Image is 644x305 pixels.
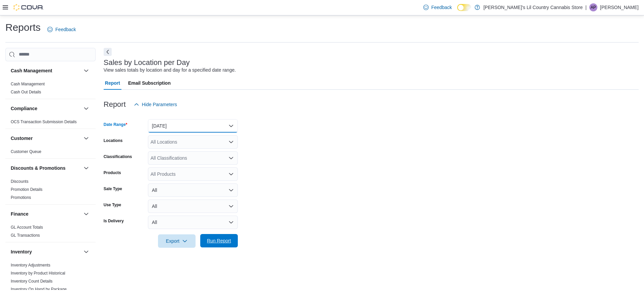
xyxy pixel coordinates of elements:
div: Customer [5,148,96,158]
span: Discounts [11,179,29,184]
button: Cash Management [11,67,81,74]
h3: Finance [11,211,29,217]
a: GL Account Totals [11,225,43,230]
p: [PERSON_NAME]'s Lil Country Cannabis Store [483,3,583,11]
a: Promotions [11,195,31,200]
button: All [148,216,238,229]
button: Inventory [11,248,81,255]
a: Inventory Adjustments [11,263,50,268]
button: Hide Parameters [131,98,180,111]
button: All [148,200,238,213]
span: Cash Out Details [11,89,41,95]
button: Finance [11,211,81,217]
div: View sales totals by location and day for a specified date range. [104,67,236,74]
a: Cash Out Details [11,90,41,94]
button: Export [158,234,196,248]
a: Discounts [11,179,29,184]
img: Cova [13,4,44,11]
button: Open list of options [228,139,234,145]
a: Feedback [45,23,78,36]
a: GL Transactions [11,233,40,238]
label: Is Delivery [104,218,124,224]
span: Inventory Adjustments [11,262,50,268]
a: Inventory Count Details [11,279,53,284]
button: Compliance [82,104,90,112]
h3: Sales by Location per Day [104,59,190,67]
div: Cash Management [5,80,96,99]
span: AP [591,3,596,11]
button: Open list of options [228,155,234,161]
p: [PERSON_NAME] [600,3,639,11]
button: Discounts & Promotions [82,164,90,172]
h3: Compliance [11,105,37,112]
h3: Customer [11,135,33,142]
p: | [585,3,587,11]
div: Alexis Peters [589,3,597,11]
h3: Inventory [11,248,32,255]
button: Open list of options [228,171,234,177]
label: Locations [104,138,123,143]
a: Inventory On Hand by Package [11,287,67,292]
div: Finance [5,223,96,242]
h3: Discounts & Promotions [11,165,65,171]
button: Customer [11,135,81,142]
div: Compliance [5,118,96,129]
label: Classifications [104,154,132,159]
span: Cash Management [11,81,45,87]
label: Sale Type [104,186,122,192]
a: Customer Queue [11,149,41,154]
span: Email Subscription [128,76,171,90]
label: Products [104,170,121,175]
span: Report [105,76,120,90]
input: Dark Mode [457,4,471,11]
span: Inventory Count Details [11,279,53,284]
button: Discounts & Promotions [11,165,81,171]
span: Promotion Details [11,187,43,192]
a: Cash Management [11,82,45,86]
span: Run Report [207,237,231,244]
span: Export [162,234,192,248]
button: Next [104,48,112,56]
a: Feedback [421,1,454,14]
h3: Report [104,100,126,108]
button: Finance [82,210,90,218]
div: Discounts & Promotions [5,177,96,204]
button: All [148,183,238,197]
span: Hide Parameters [142,101,177,108]
span: GL Account Totals [11,225,43,230]
a: Inventory by Product Historical [11,271,65,276]
a: OCS Transaction Submission Details [11,120,77,124]
span: Feedback [431,4,452,11]
button: [DATE] [148,119,238,133]
button: Compliance [11,105,81,112]
button: Cash Management [82,67,90,75]
button: Inventory [82,248,90,256]
button: Customer [82,134,90,142]
span: Customer Queue [11,149,41,154]
h3: Cash Management [11,67,52,74]
button: Run Report [200,234,238,247]
h1: Reports [5,21,41,34]
span: Feedback [55,26,76,33]
a: Promotion Details [11,187,43,192]
label: Date Range [104,122,127,127]
span: OCS Transaction Submission Details [11,119,77,125]
label: Use Type [104,202,121,208]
